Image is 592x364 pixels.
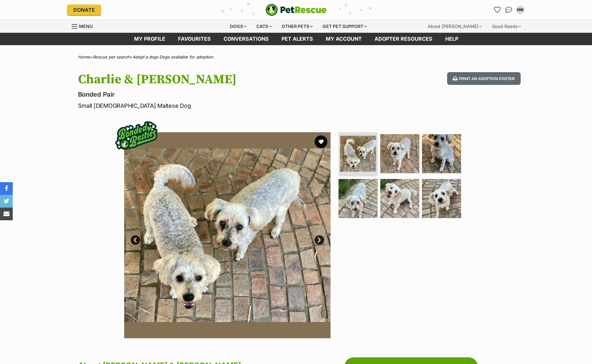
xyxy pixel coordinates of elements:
a: PetRescue [266,4,327,16]
h1: Charlie & [PERSON_NAME] [78,72,347,87]
img: Photo of Charlie & Isa [339,179,378,218]
span: Menu [79,24,93,29]
img: Photo of Charlie & Isa [380,134,419,173]
a: Rescue pet search [93,54,130,59]
div: Good Reads [488,20,525,33]
a: Pet alerts [275,33,319,45]
a: Conversations [504,5,514,15]
a: Donate [67,4,101,15]
div: Get pet support [318,20,371,33]
div: Dogs [225,20,251,33]
a: My profile [128,33,172,45]
img: Photo of Charlie & Isa [124,132,331,338]
img: Photo of Charlie & Isa [422,179,461,218]
a: Prev [131,235,140,245]
a: Favourites [172,33,217,45]
button: Print an adoption poster [447,72,520,85]
div: > > > [62,55,530,59]
button: favourite [315,135,327,148]
img: chat-41dd97257d64d25036548639549fe6c8038ab92f7586957e7f3b1b290dea8141.svg [505,7,512,13]
a: My account [319,33,368,45]
img: Photo of Charlie & Isa [340,136,376,172]
div: NW [517,7,524,13]
button: My account [515,5,525,15]
a: Favourites [492,5,503,15]
a: Home [78,54,90,59]
a: Adopter resources [368,33,439,45]
img: Photo of Charlie & Isa [380,179,419,218]
img: bonded besties [111,110,162,161]
div: About [PERSON_NAME] [423,20,486,33]
p: Bonded Pair [78,90,347,99]
a: conversations [217,33,275,45]
img: Photo of Charlie & Isa [422,134,461,173]
a: Menu [72,20,97,31]
a: Adopt a dog [132,54,157,59]
a: Dogs available for adoption [160,54,213,59]
a: Help [439,33,465,45]
ul: Account quick links [492,5,525,15]
div: Other pets [277,20,317,33]
p: Small [DEMOGRAPHIC_DATA] Maltese Dog [78,101,347,110]
div: Cats [252,20,276,33]
img: logo-e224e6f780fb5917bec1dbf3a21bbac754714ae5b6737aabdf751b685950b380.svg [266,4,327,16]
a: Next [315,235,324,245]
